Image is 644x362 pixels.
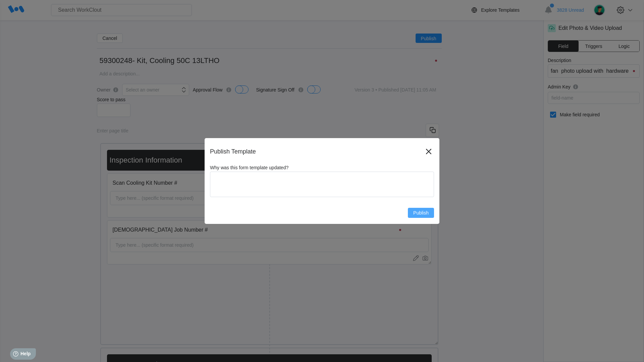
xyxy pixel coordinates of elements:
[210,165,434,172] label: Why was this form template updated?
[408,208,434,218] button: Publish
[413,210,429,215] span: Publish
[210,148,423,155] div: Publish Template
